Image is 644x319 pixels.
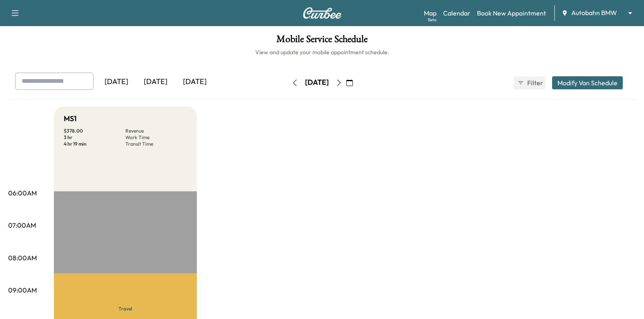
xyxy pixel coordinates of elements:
[527,78,542,88] span: Filter
[64,134,125,141] p: 3 hr
[8,48,636,56] h6: View and update your mobile appointment schedule.
[424,8,437,18] a: MapBeta
[428,17,437,23] div: Beta
[477,8,546,18] a: Book New Appointment
[125,134,187,141] p: Work Time
[97,73,136,91] div: [DATE]
[443,8,470,18] a: Calendar
[514,76,546,89] button: Filter
[64,128,125,134] p: $ 378.00
[8,34,636,48] h1: Mobile Service Schedule
[8,285,37,295] p: 09:00AM
[175,73,214,91] div: [DATE]
[305,78,329,88] div: [DATE]
[8,253,37,263] p: 08:00AM
[136,73,175,91] div: [DATE]
[571,8,617,18] span: Autobahn BMW
[552,76,623,89] button: Modify Van Schedule
[125,128,187,134] p: Revenue
[64,141,125,147] p: 4 hr 19 min
[8,188,37,198] p: 06:00AM
[303,7,342,19] img: Curbee Logo
[64,113,77,124] h5: MS1
[8,220,36,230] p: 07:00AM
[125,141,187,147] p: Transit Time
